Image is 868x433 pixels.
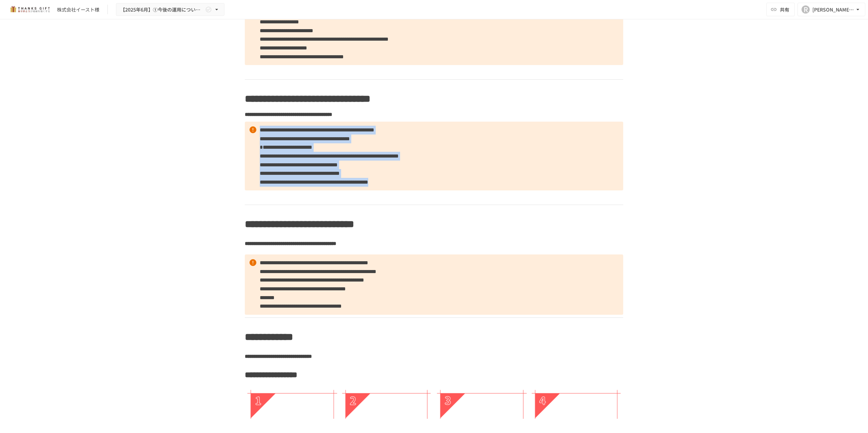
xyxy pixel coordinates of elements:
img: mMP1OxWUAhQbsRWCurg7vIHe5HqDpP7qZo7fRoNLXQh [8,4,52,15]
div: 株式会社イースト様 [57,6,99,13]
button: R[PERSON_NAME][EMAIL_ADDRESS][DOMAIN_NAME] [797,3,865,16]
span: 共有 [780,6,789,13]
span: 【2025年6月】①今後の運用についてのご案内/THANKS GIFTキックオフMTG [120,5,204,14]
button: 【2025年6月】①今後の運用についてのご案内/THANKS GIFTキックオフMTG [116,3,224,16]
div: R [802,5,810,14]
button: 共有 [766,3,795,16]
div: [PERSON_NAME][EMAIL_ADDRESS][DOMAIN_NAME] [812,5,854,14]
